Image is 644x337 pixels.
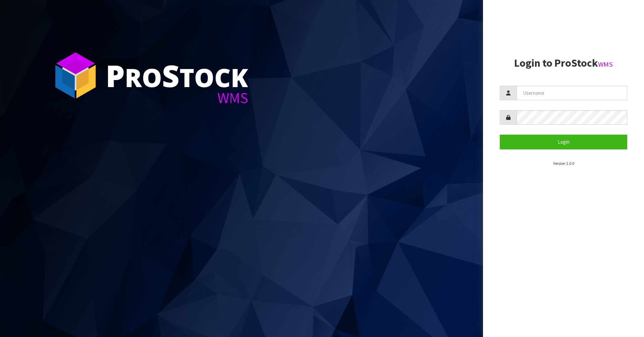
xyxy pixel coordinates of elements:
span: S [162,55,179,96]
small: WMS [598,60,613,69]
div: ro tock [106,60,248,90]
h2: Login to ProStock [500,57,627,69]
img: ProStock Cube [50,50,101,100]
div: WMS [106,90,248,106]
button: Login [500,135,627,149]
span: P [106,55,125,96]
small: Version 1.0.0 [553,161,574,166]
input: Username [517,86,627,100]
